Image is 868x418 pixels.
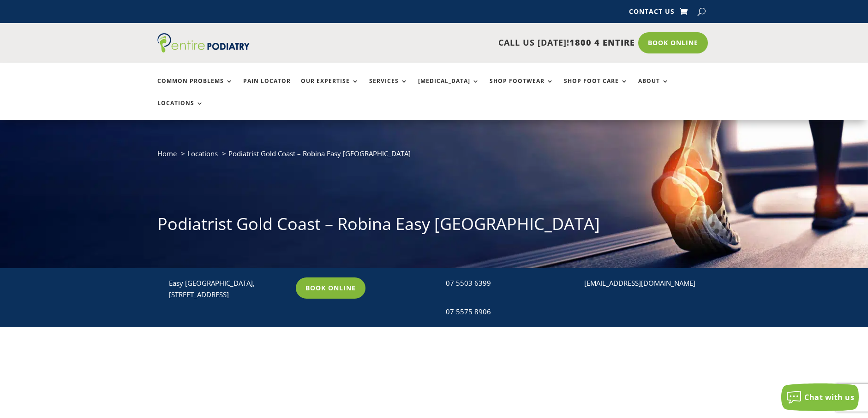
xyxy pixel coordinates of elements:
[629,8,675,18] a: Contact Us
[564,78,628,98] a: Shop Foot Care
[157,33,250,53] img: logo (1)
[490,78,554,98] a: Shop Footwear
[228,149,411,158] span: Podiatrist Gold Coast – Robina Easy [GEOGRAPHIC_DATA]
[638,78,669,98] a: About
[301,78,359,98] a: Our Expertise
[296,277,365,299] a: Book Online
[446,306,564,318] div: 07 5575 8906
[584,278,695,288] a: [EMAIL_ADDRESS][DOMAIN_NAME]
[369,78,408,98] a: Services
[446,277,564,289] div: 07 5503 6399
[157,147,711,166] nav: breadcrumb
[157,100,204,120] a: Locations
[157,149,177,158] a: Home
[243,78,291,98] a: Pain Locator
[157,78,233,98] a: Common Problems
[187,149,218,158] a: Locations
[157,212,711,240] h1: Podiatrist Gold Coast – Robina Easy [GEOGRAPHIC_DATA]
[638,32,708,53] a: Book Online
[169,277,287,301] p: Easy [GEOGRAPHIC_DATA], [STREET_ADDRESS]
[285,37,635,49] p: CALL US [DATE]!
[781,383,859,411] button: Chat with us
[569,37,635,48] span: 1800 4 ENTIRE
[157,45,250,54] a: Entire Podiatry
[804,392,854,402] span: Chat with us
[418,78,479,98] a: [MEDICAL_DATA]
